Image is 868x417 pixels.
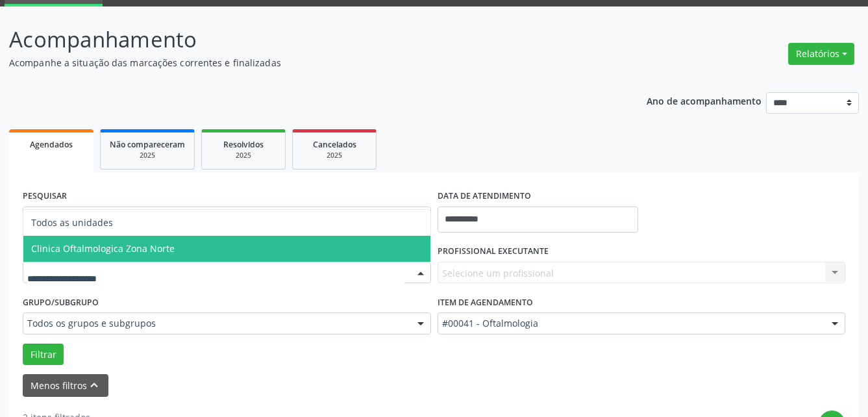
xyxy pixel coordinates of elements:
span: Resolvidos [223,139,264,150]
span: Cancelados [313,139,356,150]
span: Clinica Oftalmologica Zona Norte [31,242,175,255]
button: Filtrar [23,344,64,366]
i: keyboard_arrow_up [87,378,101,392]
span: Agendados [30,139,73,150]
button: Menos filtroskeyboard_arrow_up [23,374,108,397]
label: Grupo/Subgrupo [23,292,99,312]
label: PROFISSIONAL EXECUTANTE [438,242,549,262]
span: Todos os grupos e subgrupos [27,317,404,330]
label: PESQUISAR [23,186,67,207]
div: 2025 [211,151,276,160]
div: 2025 [302,151,367,160]
p: Ano de acompanhamento [647,92,762,108]
div: 2025 [110,151,185,160]
button: Relatórios [788,43,854,65]
p: Acompanhe a situação das marcações correntes e finalizadas [9,56,604,69]
label: Item de agendamento [438,292,533,312]
label: DATA DE ATENDIMENTO [438,186,531,207]
span: Não compareceram [110,139,185,150]
p: Acompanhamento [9,23,604,56]
span: #00041 - Oftalmologia [442,317,819,330]
span: Todos as unidades [31,216,113,229]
